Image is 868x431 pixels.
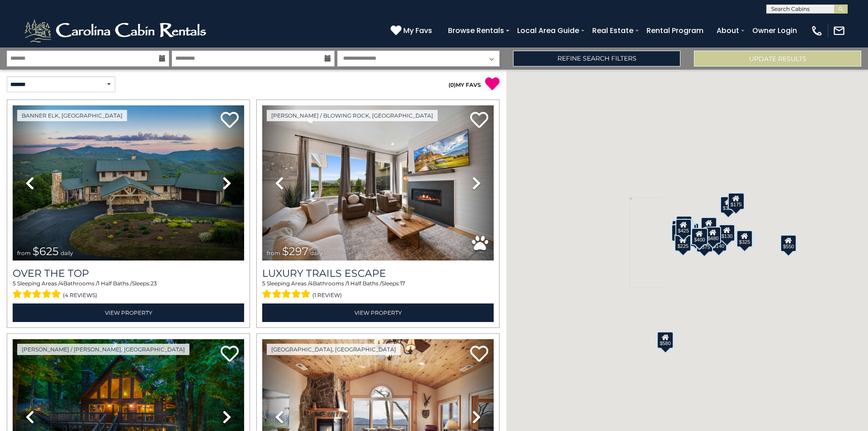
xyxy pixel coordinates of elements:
[728,192,744,209] div: $175
[391,25,434,37] a: My Favs
[267,344,401,355] a: [GEOGRAPHIC_DATA], [GEOGRAPHIC_DATA]
[811,24,823,37] img: phone-regular-white.png
[748,23,802,38] a: Owner Login
[13,279,244,301] div: Sleeping Areas / Bathrooms / Sleeps:
[310,250,323,256] span: daily
[513,23,584,38] a: Local Area Guide
[400,280,405,287] span: 17
[63,289,97,301] span: (4 reviews)
[691,227,708,245] div: $400
[448,81,481,88] a: (0)MY FAVS
[642,23,708,38] a: Rental Program
[262,105,494,260] img: thumbnail_168695581.jpeg
[221,345,239,364] a: Add to favorites
[13,280,16,287] span: 5
[513,51,680,66] a: Refine Search Filters
[705,226,721,243] div: $480
[61,250,73,256] span: daily
[719,224,735,242] div: $130
[17,344,189,355] a: [PERSON_NAME] / [PERSON_NAME], [GEOGRAPHIC_DATA]
[17,250,31,256] span: from
[657,331,673,348] div: $580
[309,280,313,287] span: 4
[694,51,861,66] button: Update Results
[347,280,382,287] span: 1 Half Baths /
[780,234,797,251] div: $550
[17,110,127,121] a: Banner Elk, [GEOGRAPHIC_DATA]
[13,267,244,279] a: Over The Top
[712,23,744,38] a: About
[262,267,494,279] a: Luxury Trails Escape
[448,81,456,88] span: ( )
[221,111,239,130] a: Add to favorites
[675,218,692,236] div: $425
[13,105,244,260] img: thumbnail_167153549.jpeg
[696,235,712,252] div: $375
[736,230,753,247] div: $325
[267,250,280,256] span: from
[676,215,692,232] div: $125
[450,81,454,88] span: 0
[262,279,494,301] div: Sleeping Areas / Bathrooms / Sleeps:
[262,280,265,287] span: 5
[98,280,132,287] span: 1 Half Baths /
[13,303,244,322] a: View Property
[470,345,488,364] a: Add to favorites
[312,289,342,301] span: (1 review)
[671,224,688,241] div: $230
[282,245,308,258] span: $297
[833,24,845,37] img: mail-regular-white.png
[711,234,727,251] div: $140
[588,23,638,38] a: Real Estate
[403,25,432,36] span: My Favs
[267,110,438,121] a: [PERSON_NAME] / Blowing Rock, [GEOGRAPHIC_DATA]
[720,196,736,213] div: $175
[470,111,488,130] a: Add to favorites
[701,217,717,234] div: $349
[443,23,509,38] a: Browse Rentals
[675,234,691,251] div: $225
[60,280,63,287] span: 4
[33,245,59,258] span: $625
[262,303,494,322] a: View Property
[23,17,210,44] img: White-1-2.png
[151,280,157,287] span: 23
